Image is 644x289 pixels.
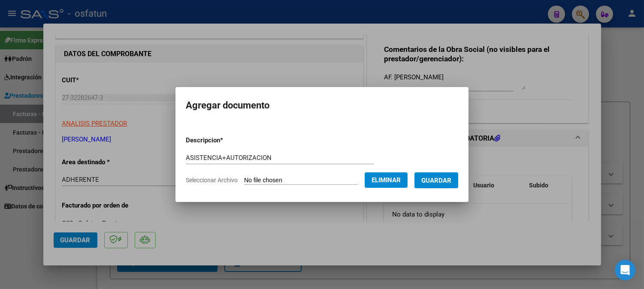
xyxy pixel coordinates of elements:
[186,177,238,184] span: Seleccionar Archivo
[414,172,458,188] button: Guardar
[615,260,635,280] div: Open Intercom Messenger
[365,172,408,188] button: Eliminar
[372,176,401,184] span: Eliminar
[421,177,451,184] span: Guardar
[186,97,458,114] h2: Agregar documento
[186,135,268,145] p: Descripcion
